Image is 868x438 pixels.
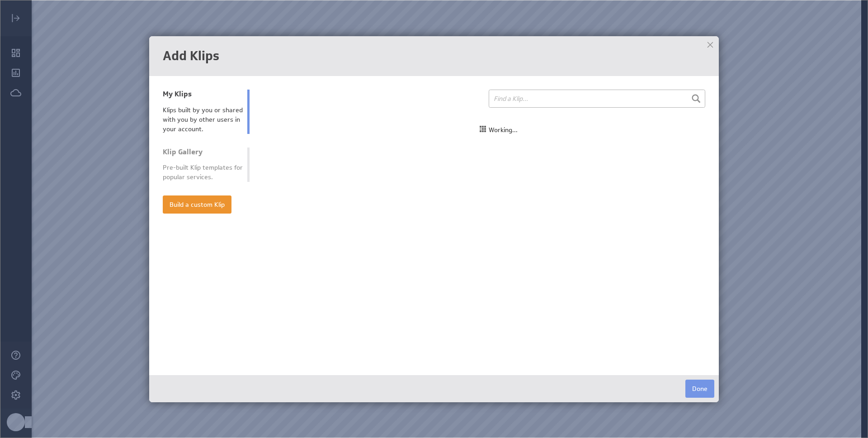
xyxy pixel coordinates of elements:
div: Klips built by you or shared with you by other users in your account. [163,105,243,134]
div: Working... [480,126,518,135]
button: Build a custom Klip [163,195,231,214]
div: Klip Gallery [163,148,243,157]
button: Done [685,380,714,398]
h1: Add Klips [163,50,705,62]
input: Find a Klip... [489,90,705,108]
div: Pre-built Klip templates for popular services. [163,163,243,182]
div: My Klips [163,90,243,99]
